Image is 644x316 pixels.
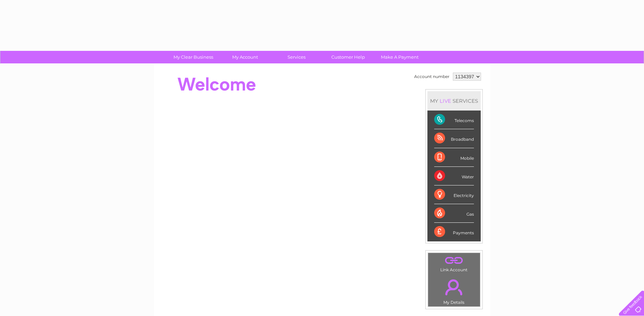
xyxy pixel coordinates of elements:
[434,204,474,223] div: Gas
[434,111,474,129] div: Telecoms
[427,91,481,111] div: MY SERVICES
[434,167,474,185] div: Water
[428,274,480,307] td: My Details
[434,148,474,167] div: Mobile
[412,71,451,82] td: Account number
[430,255,478,266] a: .
[434,223,474,241] div: Payments
[434,129,474,148] div: Broadband
[165,51,221,63] a: My Clear Business
[320,51,376,63] a: Customer Help
[372,51,428,63] a: Make A Payment
[434,185,474,204] div: Electricity
[217,51,273,63] a: My Account
[430,275,478,299] a: .
[438,98,453,104] div: LIVE
[428,253,480,274] td: Link Account
[269,51,325,63] a: Services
